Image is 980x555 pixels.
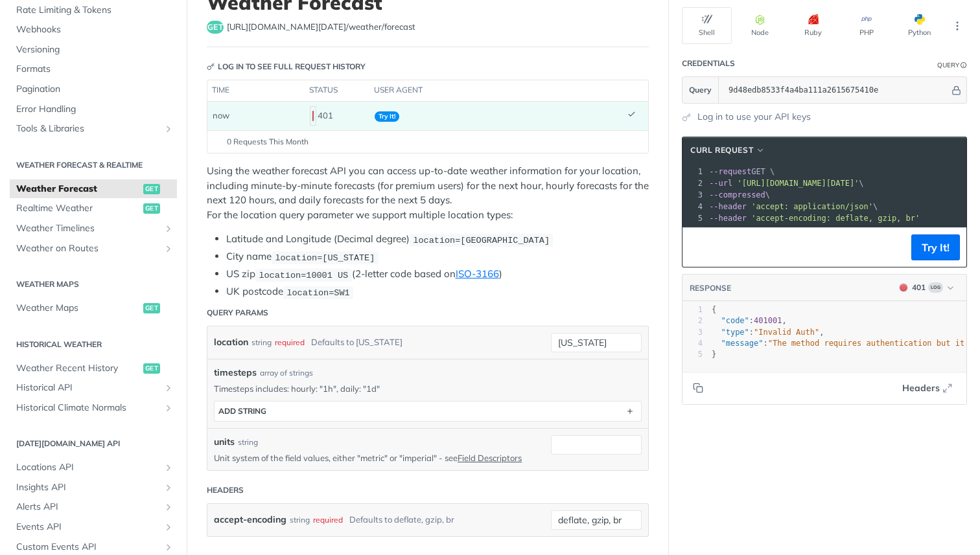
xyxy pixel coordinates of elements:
svg: Key [207,63,215,71]
span: --header [709,202,747,211]
span: 'accept-encoding: deflate, gzip, br' [751,214,920,223]
span: get [143,363,160,374]
span: Error Handling [16,103,174,116]
span: location=[GEOGRAPHIC_DATA] [413,235,550,245]
button: Show subpages for Weather Timelines [163,223,174,234]
span: Historical API [16,381,160,394]
span: } [712,350,716,359]
span: GET \ [686,167,775,176]
span: https://api.tomorrow.io/v4/weather/forecast [227,21,415,34]
a: Alerts APIShow subpages for Alerts API [10,497,177,517]
button: Show subpages for Locations API [163,462,174,473]
span: now [213,110,229,120]
span: 401001 [754,316,782,325]
span: Weather Forecast [16,183,140,196]
a: Weather on RoutesShow subpages for Weather on Routes [10,239,177,258]
button: Show subpages for Tools & Libraries [163,124,174,134]
h2: Weather Forecast & realtime [10,159,177,171]
span: Weather Maps [16,302,140,315]
div: 1 [682,166,705,177]
span: Try It! [375,111,399,122]
button: Show subpages for Insights API [163,482,174,493]
a: Historical Climate NormalsShow subpages for Historical Climate Normals [10,398,177,418]
span: Locations API [16,461,160,474]
div: 401 [310,105,364,127]
label: location [214,333,248,352]
h2: Weather Maps [10,278,177,290]
div: array of strings [260,367,313,379]
button: Show subpages for Historical API [163,383,174,393]
div: Headers [207,484,244,496]
input: apikey [722,77,950,103]
div: required [313,510,343,529]
a: Weather Recent Historyget [10,359,177,378]
p: Timesteps includes: hourly: "1h", daily: "1d" [214,383,642,394]
button: Show subpages for Historical Climate Normals [163,403,174,413]
span: Custom Events API [16,541,160,554]
span: Pagination [16,83,174,96]
div: string [251,333,272,352]
p: Using the weather forecast API you can access up-to-date weather information for your location, i... [207,164,649,222]
h2: [DATE][DOMAIN_NAME] API [10,438,177,449]
span: Webhooks [16,23,174,36]
li: US zip (2-letter code based on ) [226,267,649,282]
span: 'accept: application/json' [751,202,873,211]
a: Events APIShow subpages for Events API [10,517,177,537]
div: Defaults to [US_STATE] [311,333,402,352]
a: Realtime Weatherget [10,199,177,218]
span: get [207,21,224,34]
div: Query [937,60,959,70]
span: Realtime Weather [16,202,140,215]
span: 0 Requests This Month [227,136,309,148]
button: Node [735,7,785,44]
label: accept-encoding [214,510,286,529]
button: ADD string [215,402,641,421]
span: Tools & Libraries [16,122,160,135]
div: 5 [682,212,705,224]
div: 401 [912,282,926,293]
span: Historical Climate Normals [16,402,160,414]
div: 5 [682,349,703,360]
button: Shell [682,7,732,44]
span: 401 [312,111,314,121]
span: \ [686,179,864,188]
span: "Invalid Auth" [754,328,819,337]
span: \ [686,190,770,199]
div: Defaults to deflate, gzip, br [349,510,454,529]
a: Weather Forecastget [10,179,177,199]
div: 2 [682,315,703,326]
svg: More ellipsis [951,20,963,32]
span: \ [686,202,878,211]
button: Show subpages for Events API [163,522,174,532]
label: units [214,435,235,449]
button: Copy to clipboard [689,378,707,398]
span: Versioning [16,43,174,56]
div: 3 [682,189,705,201]
span: get [143,203,160,214]
button: More Languages [948,16,967,36]
a: Historical APIShow subpages for Historical API [10,378,177,398]
a: Rate Limiting & Tokens [10,1,177,20]
a: Weather TimelinesShow subpages for Weather Timelines [10,219,177,238]
th: user agent [369,80,622,101]
span: Formats [16,63,174,76]
div: ADD string [218,406,266,416]
span: location=SW1 [286,288,349,297]
div: Credentials [682,58,735,69]
span: cURL Request [690,144,753,156]
span: "code" [721,316,749,325]
button: RESPONSE [689,282,732,295]
div: Log in to see full request history [207,61,366,73]
button: 401401Log [893,281,960,294]
a: Error Handling [10,100,177,119]
li: Latitude and Longitude (Decimal degree) [226,232,649,247]
span: Alerts API [16,501,160,514]
span: Rate Limiting & Tokens [16,4,174,17]
a: Formats [10,60,177,79]
span: Weather Recent History [16,362,140,375]
button: Show subpages for Custom Events API [163,542,174,552]
span: "message" [721,339,763,348]
button: Ruby [788,7,838,44]
div: 4 [682,338,703,349]
button: Query [682,77,719,103]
